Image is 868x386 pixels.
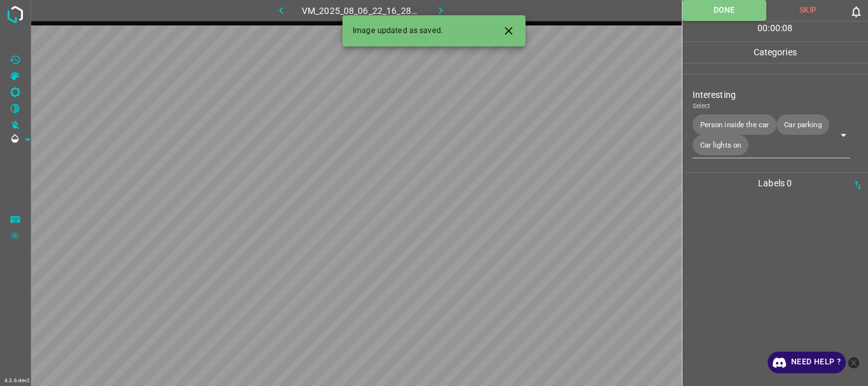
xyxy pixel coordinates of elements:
[782,22,792,35] p: 08
[1,376,33,386] div: 4.3.6-dev2
[686,173,865,194] p: Labels 0
[693,118,777,131] span: Person inside the car
[4,3,27,26] img: logo
[770,22,780,35] p: 00
[757,22,792,41] div: : :
[693,139,749,151] span: Car lights on
[302,3,421,21] h6: VM_2025_08_06_22_16_28_464_00.gif
[757,22,768,35] p: 00
[497,19,520,43] button: Close
[693,112,851,158] div: Person inside the carCar parkingCar lights on
[693,101,710,111] label: Select
[353,25,443,37] span: Image updated as saved.
[768,352,846,373] a: Need Help ?
[776,118,829,131] span: Car parking
[846,352,862,373] button: close-help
